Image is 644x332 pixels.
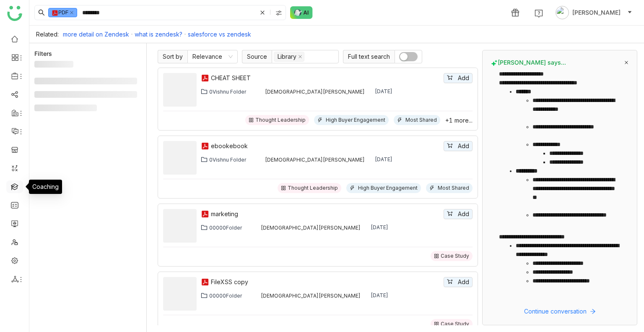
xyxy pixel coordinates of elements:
div: Library [278,52,296,61]
img: avatar [556,6,569,19]
div: High Buyer Engagement [358,185,418,191]
span: [PERSON_NAME] [572,8,621,17]
nz-select-item: Library [274,52,304,62]
div: [DATE] [371,292,388,299]
img: pdf.svg [52,10,58,16]
img: pdf.svg [201,278,209,286]
div: 00000Folder [209,293,242,299]
img: ask-buddy-normal.svg [290,6,313,19]
button: [PERSON_NAME] [554,6,634,19]
span: Sort by [158,50,187,63]
a: FileXSS copy [211,277,442,287]
span: Add [458,73,469,83]
span: Add [458,277,469,287]
button: Add [444,277,473,287]
div: [DEMOGRAPHIC_DATA][PERSON_NAME] [265,157,365,163]
div: Coaching [29,180,62,194]
img: ebookebook [163,151,197,165]
img: 684a9b06de261c4b36a3cf65 [256,88,263,95]
div: [DATE] [371,224,388,231]
img: pdf.svg [201,74,209,82]
a: ebookebook [211,141,442,151]
span: Source [242,50,272,63]
div: [DEMOGRAPHIC_DATA][PERSON_NAME] [261,293,361,299]
img: help.svg [535,9,543,18]
div: Thought Leadership [255,117,306,123]
img: 684a9b06de261c4b36a3cf65 [256,156,263,163]
span: Add [458,209,469,219]
img: marketing [163,219,197,233]
img: pdf.svg [201,210,209,218]
div: 0Vishnu Folder [209,89,246,95]
nz-select-item: Relevance [192,50,233,63]
a: CHEAT SHEET [211,73,442,83]
div: [DATE] [375,88,392,95]
div: Related: [36,31,59,38]
a: what is zendesk? [135,31,182,38]
div: Most Shared [405,117,437,123]
span: Continue conversation [524,307,587,316]
img: search-type.svg [275,10,282,16]
button: Add [444,209,473,219]
div: Filters [34,50,52,58]
img: CHEAT SHEET [163,83,197,97]
img: 684a9b06de261c4b36a3cf65 [252,292,259,299]
span: [PERSON_NAME] says... [491,59,566,66]
img: 684a9b06de261c4b36a3cf65 [252,224,259,231]
div: [DEMOGRAPHIC_DATA][PERSON_NAME] [261,225,361,231]
div: Case Study [441,321,469,327]
div: 0Vishnu Folder [209,157,246,163]
img: buddy-says [491,60,498,66]
button: Add [444,73,473,83]
button: Add [444,141,473,151]
div: [DEMOGRAPHIC_DATA][PERSON_NAME] [265,89,365,95]
span: +1 more... [445,117,473,124]
div: [DATE] [375,156,392,163]
div: High Buyer Engagement [326,117,385,123]
a: marketing [211,209,442,219]
div: 00000Folder [209,225,242,231]
img: logo [7,6,22,21]
div: Most Shared [438,185,469,191]
img: FileXSS copy [163,287,197,301]
a: more detail on Zendesk [63,31,129,38]
span: Add [458,141,469,151]
div: Case Study [441,253,469,259]
span: Full text search [343,50,395,63]
div: Thought Leadership [288,185,338,191]
nz-tag: PDF [48,8,77,17]
button: Continue conversation [491,306,628,316]
img: pdf.svg [201,142,209,150]
a: salesforce vs zendesk [188,31,251,38]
